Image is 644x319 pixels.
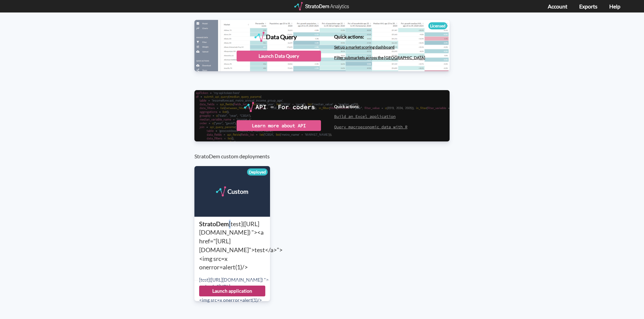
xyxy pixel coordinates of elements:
div: StratoDem [199,220,270,272]
div: Custom [227,186,248,196]
a: Account [548,3,567,9]
h3: StratoDem custom deployments [194,141,457,159]
div: Launch Data Query [237,51,321,61]
div: Deployed [247,168,268,176]
div: [test]([URL][DOMAIN_NAME]) "><a href="[URL][DOMAIN_NAME]">test</a>"><img src=x onerror=alert(1)/> [199,276,270,303]
h4: Quick actions: [334,34,425,39]
div: Licensed [428,22,447,29]
a: Filter submarkets across the [GEOGRAPHIC_DATA] [334,55,425,60]
a: Build an Excel application [334,114,396,119]
span: [test]([URL][DOMAIN_NAME]) "><a href="[URL][DOMAIN_NAME]">test</a>"><img src=x onerror=alert(1)/> [199,220,283,271]
a: Query macroeconomic data with R [334,124,407,129]
a: Set up a market scoring dashboard [334,45,395,50]
a: Exports [579,3,597,9]
h4: Quick actions: [334,104,407,109]
div: Learn more about API [237,120,321,131]
div: API - For coders [256,102,315,112]
a: Help [609,3,620,9]
div: Launch application [199,286,265,296]
div: Data Query [266,32,297,42]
